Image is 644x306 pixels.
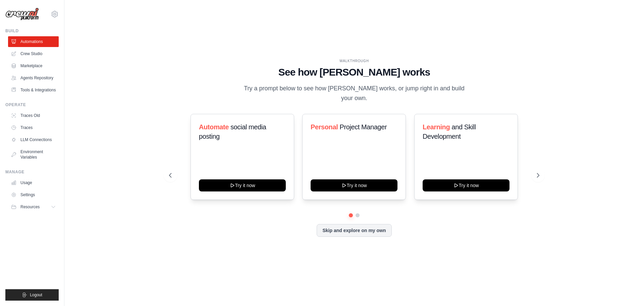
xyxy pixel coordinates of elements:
a: Environment Variables [8,146,59,163]
span: and Skill Development [423,123,476,140]
a: Settings [8,189,59,200]
button: Skip and explore on my own [317,224,391,237]
span: social media posting [199,123,266,140]
a: Tools & Integrations [8,85,59,95]
a: Agents Repository [8,73,59,83]
span: Automate [199,123,229,131]
span: Personal [311,123,338,131]
p: Try a prompt below to see how [PERSON_NAME] works, or jump right in and build your own. [241,84,467,103]
button: Try it now [199,179,286,191]
a: Crew Studio [8,48,59,59]
a: Marketplace [8,60,59,71]
a: Usage [8,177,59,188]
img: Logo [5,8,39,21]
span: Resources [20,204,40,210]
a: Traces Old [8,110,59,121]
button: Try it now [423,179,509,191]
div: Manage [5,169,59,175]
a: Traces [8,122,59,133]
button: Logout [5,289,59,301]
span: Project Manager [340,123,387,131]
div: WALKTHROUGH [169,58,539,63]
a: Automations [8,36,59,47]
button: Resources [8,202,59,212]
div: Operate [5,102,59,107]
span: Logout [30,292,42,298]
span: Learning [423,123,450,131]
h1: See how [PERSON_NAME] works [169,66,539,78]
a: LLM Connections [8,134,59,145]
button: Try it now [311,179,397,191]
div: Build [5,28,59,34]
